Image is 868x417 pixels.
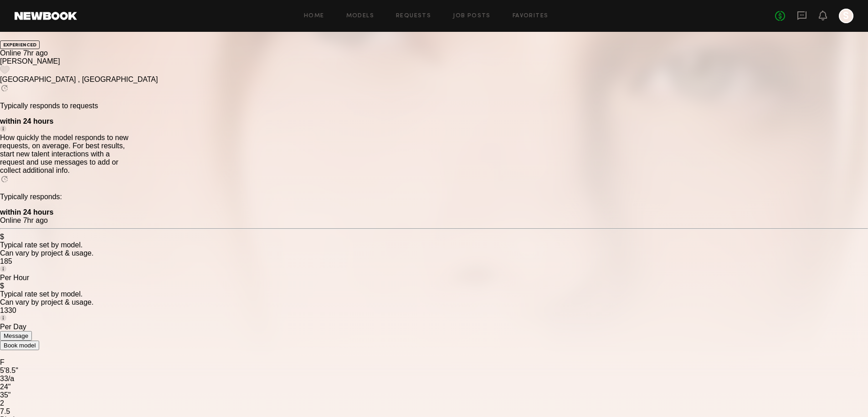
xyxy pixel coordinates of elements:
[304,13,324,19] a: Home
[513,13,549,19] a: Favorites
[453,13,491,19] a: Job Posts
[346,13,374,19] a: Models
[396,13,431,19] a: Requests
[839,9,853,23] a: S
